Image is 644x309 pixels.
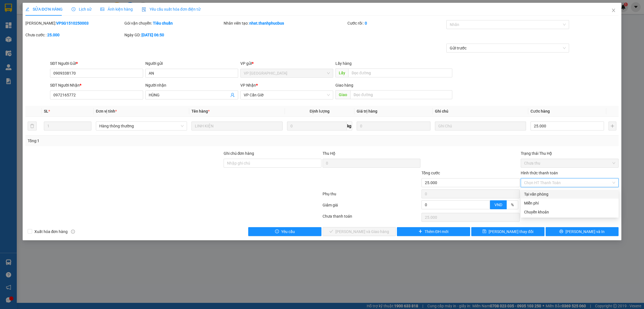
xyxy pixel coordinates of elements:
span: picture [100,7,104,11]
button: exclamation-circleYêu cầu [248,227,321,236]
input: Dọc đường [348,68,452,77]
span: Gửi trước [450,44,566,52]
input: Dọc đường [350,90,452,99]
div: Cước rồi : [347,20,445,26]
div: Chưa cước : [25,32,123,38]
div: Ngày GD: [124,32,222,38]
span: Giá trị hàng [357,109,377,113]
b: 0 [365,21,367,25]
div: [PERSON_NAME]: [25,20,123,26]
span: Tên hàng [191,109,210,113]
span: Giao hàng [335,83,353,87]
div: VP gửi [240,60,333,66]
span: Thu Hộ [323,151,335,156]
b: 25.000 [47,33,60,37]
b: [DATE] 06:50 [141,33,164,37]
span: Lịch sử [72,7,91,11]
span: info-circle [71,230,75,234]
div: Nhân viên tạo: [224,20,346,26]
div: Người gửi [145,60,238,66]
span: Chưa thu [524,159,615,167]
button: printer[PERSON_NAME] và In [546,227,619,236]
div: Miễn phí [524,200,615,206]
span: Hàng thông thường [99,122,184,130]
div: SĐT Người Gửi [50,60,143,66]
span: Cước hàng [531,109,550,113]
b: VPSG1510250003 [56,21,89,25]
button: delete [28,122,37,130]
span: user-add [230,93,235,97]
span: Giao [335,90,350,99]
span: Lấy [335,68,348,77]
span: Yêu cầu xuất hóa đơn điện tử [142,7,201,11]
b: Tiêu chuẩn [153,21,173,25]
button: check[PERSON_NAME] và Giao hàng [323,227,396,236]
span: plus [418,229,422,234]
span: Ảnh kiện hàng [100,7,133,11]
button: plusThêm ĐH mới [397,227,470,236]
div: Chưa thanh toán [322,213,421,223]
span: Tổng cước [422,171,440,175]
span: [PERSON_NAME] và In [565,229,605,235]
span: save [482,229,486,234]
button: save[PERSON_NAME] thay đổi [471,227,544,236]
th: Ghi chú [433,106,528,117]
span: Đơn vị tính [96,109,117,113]
span: [PERSON_NAME] thay đổi [489,229,533,235]
div: Phụ thu [322,191,421,201]
div: Tại văn phòng [524,191,615,197]
div: Tổng: 1 [28,138,248,144]
div: Giảm giá [322,202,421,212]
b: nhat.thanhphucbus [249,21,284,25]
div: Người nhận [145,82,238,88]
span: Định lượng [310,109,330,113]
img: icon [142,7,146,12]
button: Close [606,3,621,18]
span: Xuất hóa đơn hàng [32,229,70,235]
label: Hình thức thanh toán [521,171,558,175]
label: Ghi chú đơn hàng [224,151,254,156]
input: VD: Bàn, Ghế [191,122,283,130]
span: printer [559,229,563,234]
span: clock-circle [72,7,75,11]
input: Ghi chú đơn hàng [224,159,321,168]
span: VP Sài Gòn [244,69,330,77]
div: Trạng thái Thu Hộ [521,150,619,156]
div: Chuyển khoản [524,209,615,215]
span: SL [44,109,48,113]
span: close [611,8,616,13]
span: Chọn HT Thanh Toán [524,179,615,187]
span: Lấy hàng [335,61,352,66]
span: SỬA ĐƠN HÀNG [25,7,63,11]
span: VP Nhận [240,83,256,87]
span: exclamation-circle [275,229,279,234]
span: % [511,203,514,207]
input: 0 [357,122,430,130]
span: VND [494,203,502,207]
div: SĐT Người Nhận [50,82,143,88]
span: Yêu cầu [281,229,295,235]
div: Gói vận chuyển: [124,20,222,26]
span: edit [25,7,29,11]
button: plus [609,122,616,130]
span: kg [347,122,352,130]
input: Ghi Chú [435,122,526,130]
span: VP Cần Giờ [244,91,330,99]
span: Thêm ĐH mới [425,229,448,235]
